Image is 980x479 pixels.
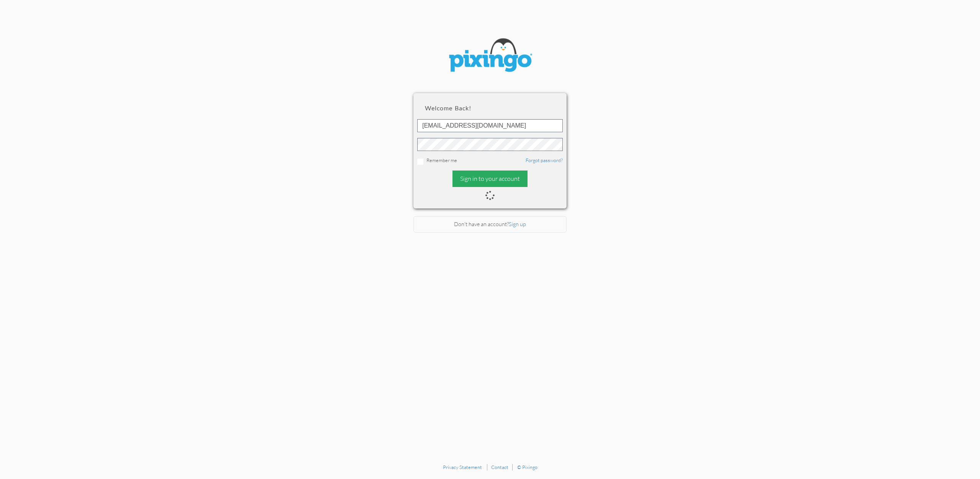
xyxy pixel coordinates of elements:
a: Sign up [509,221,526,227]
a: Contact [491,464,508,470]
a: © Pixingo [517,464,537,470]
div: Sign in to your account [452,171,528,187]
a: Forgot password? [526,157,563,163]
div: Don't have an account? [413,216,567,233]
input: ID or Email [417,119,563,132]
a: Privacy Statement [443,464,482,470]
img: pixingo logo [444,34,536,78]
h2: Welcome back! [425,105,555,112]
div: Remember me [417,157,563,165]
